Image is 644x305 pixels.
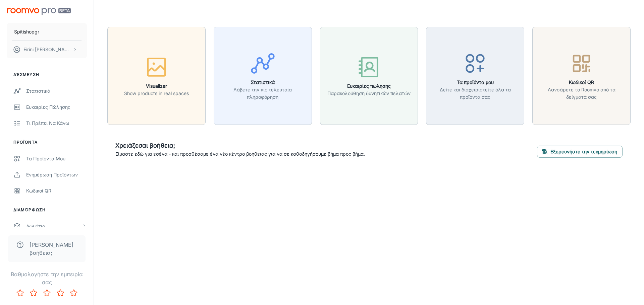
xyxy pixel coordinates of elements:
a: Εξερευνήστε την τεκμηρίωση [537,148,623,154]
p: Λάβετε την πιο τελευταία πληροφόρηση [218,86,308,101]
a: ΣτατιστικάΛάβετε την πιο τελευταία πληροφόρηση [214,72,312,79]
p: Παρακολούθηση δυνητικών πελατών [327,90,411,97]
p: Show products in real spaces [124,90,189,97]
button: Κωδικοί QRΛανσάρετε το Roomvo από τα δείγματά σας [532,27,631,125]
button: Ευκαιρίες πώλησηςΠαρακολούθηση δυνητικών πελατών [320,27,418,125]
p: Είμαστε εδώ για εσένα - και προσθέσαμε ένα νέο κέντρο βοήθειας για να σε καθοδηγήσουμε βήμα προς ... [115,150,365,158]
div: Ευκαιρίες πώλησης [26,103,87,111]
h6: Χρειάζεσαι βοήθεια; [115,141,365,150]
p: Λανσάρετε το Roomvo από τα δείγματά σας [537,86,626,101]
div: Ενημέρωση Προϊόντων [26,171,87,178]
button: Spitishopgr [7,23,87,41]
p: Eirini [PERSON_NAME] [23,46,71,53]
button: Τα προϊόντα μουΔείτε και διαχειριστείτε όλα τα προϊόντα σας [426,27,524,125]
a: Τα προϊόντα μουΔείτε και διαχειριστείτε όλα τα προϊόντα σας [426,72,524,79]
a: Κωδικοί QRΛανσάρετε το Roomvo από τα δείγματά σας [532,72,631,79]
img: Roomvo PRO Beta [7,8,71,15]
h6: Στατιστικά [218,79,308,86]
button: VisualizerShow products in real spaces [107,27,206,125]
h6: Visualizer [124,82,189,90]
div: Κωδικοί QR [26,187,87,195]
div: Τα προϊόντα μου [26,155,87,162]
div: Τι πρέπει να κάνω [26,120,87,127]
h6: Κωδικοί QR [537,79,626,86]
button: ΣτατιστικάΛάβετε την πιο τελευταία πληροφόρηση [214,27,312,125]
p: Δείτε και διαχειριστείτε όλα τα προϊόντα σας [430,86,520,101]
h6: Τα προϊόντα μου [430,79,520,86]
a: Ευκαιρίες πώλησηςΠαρακολούθηση δυνητικών πελατών [320,72,418,79]
p: Spitishopgr [14,28,39,35]
button: Eirini [PERSON_NAME] [7,41,87,58]
div: Στατιστικά [26,87,87,95]
h6: Ευκαιρίες πώλησης [327,82,411,90]
button: Εξερευνήστε την τεκμηρίωση [537,146,623,158]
